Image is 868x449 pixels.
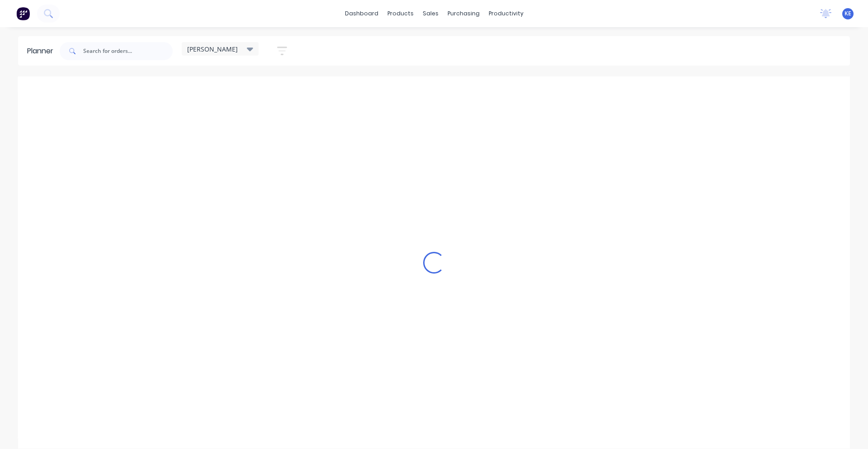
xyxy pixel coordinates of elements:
[418,7,443,20] div: sales
[187,44,238,54] span: [PERSON_NAME]
[443,7,484,20] div: purchasing
[340,7,383,20] a: dashboard
[16,7,30,20] img: Factory
[27,46,58,57] div: Planner
[844,9,851,18] span: KE
[484,7,528,20] div: productivity
[83,42,173,60] input: Search for orders...
[383,7,418,20] div: products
